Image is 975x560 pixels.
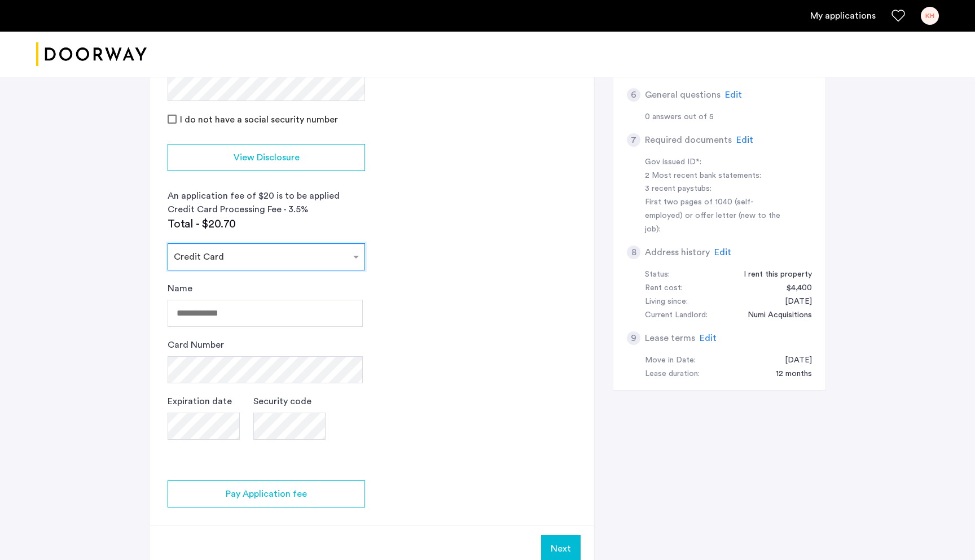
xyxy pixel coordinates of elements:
[774,354,812,368] div: 09/01/2025
[168,203,365,216] div: Credit Card Processing Fee - 3.5%
[645,354,696,368] div: Move in Date:
[168,480,365,508] button: button
[178,115,338,124] label: I do not have a social security number
[645,111,812,124] div: 0 answers out of 5
[645,309,708,322] div: Current Landlord:
[627,331,640,345] div: 9
[725,90,742,99] span: Edit
[714,248,731,257] span: Edit
[168,395,232,408] label: Expiration date
[921,7,939,25] div: KH
[627,133,640,147] div: 7
[645,196,787,237] div: First two pages of 1040 (self-employed) or offer letter (new to the job):
[732,268,812,282] div: I rent this property
[226,487,307,501] span: Pay Application fee
[168,216,365,232] div: Total - $20.70
[645,282,683,295] div: Rent cost:
[253,395,311,408] label: Security code
[168,282,192,295] label: Name
[645,88,721,102] h5: General questions
[645,246,710,259] h5: Address history
[168,189,365,203] div: An application fee of $20 is to be applied
[765,368,812,381] div: 12 months
[645,368,700,381] div: Lease duration:
[645,268,670,282] div: Status:
[700,334,717,343] span: Edit
[810,9,876,23] a: My application
[775,282,812,295] div: $4,400
[645,331,695,345] h5: Lease terms
[736,135,753,145] span: Edit
[645,295,688,309] div: Living since:
[36,33,147,76] a: Cazamio logo
[168,338,224,352] label: Card Number
[736,309,812,322] div: Numi Acquisitions
[645,182,787,196] div: 3 recent paystubs:
[627,246,640,259] div: 8
[234,151,300,164] span: View Disclosure
[168,144,365,171] button: button
[36,33,147,76] img: logo
[645,156,787,169] div: Gov issued ID*:
[627,88,640,102] div: 6
[774,295,812,309] div: 09/01/2024
[645,133,732,147] h5: Required documents
[891,9,905,23] a: Favorites
[645,169,787,183] div: 2 Most recent bank statements:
